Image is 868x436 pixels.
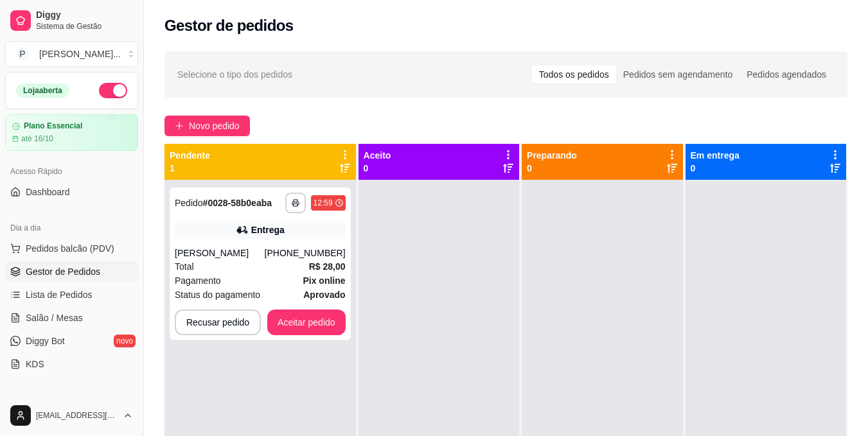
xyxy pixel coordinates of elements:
span: Dashboard [26,186,70,198]
p: Preparando [527,149,577,162]
div: [PERSON_NAME] [175,247,265,259]
span: Selecione o tipo dos pedidos [177,67,292,82]
div: Dia a dia [5,218,138,238]
article: até 16/10 [21,134,53,144]
span: KDS [26,358,44,371]
span: Lista de Pedidos [26,288,93,301]
span: Diggy [36,10,133,21]
span: [EMAIL_ADDRESS][DOMAIN_NAME] [36,410,118,421]
a: Diggy Botnovo [5,331,138,351]
article: Plano Essencial [24,121,82,131]
span: Status do pagamento [175,288,260,302]
strong: R$ 28,00 [309,261,346,272]
button: Select a team [5,41,138,67]
div: [PHONE_NUMBER] [265,247,346,259]
button: [EMAIL_ADDRESS][DOMAIN_NAME] [5,400,138,431]
div: Entrega [251,223,285,236]
span: Pagamento [175,274,221,288]
div: Pedidos agendados [740,65,833,83]
p: Em entrega [691,149,740,162]
span: plus [175,121,184,130]
a: DiggySistema de Gestão [5,5,138,36]
span: Pedido [175,198,203,208]
p: 0 [691,162,740,175]
a: KDS [5,354,138,374]
div: Loja aberta [16,83,69,98]
div: 12:59 [314,198,333,208]
button: Aceitar pedido [267,310,346,335]
p: 0 [527,162,577,175]
a: Dashboard [5,182,138,202]
div: Acesso Rápido [5,161,138,182]
span: Gestor de Pedidos [26,265,100,278]
span: Sistema de Gestão [36,21,133,31]
strong: aprovado [303,290,345,300]
p: 1 [170,162,210,175]
button: Alterar Status [99,83,127,98]
span: Diggy Bot [26,335,65,347]
a: Plano Essencialaté 16/10 [5,114,138,151]
p: Aceito [364,149,391,162]
div: Catálogo [5,390,138,410]
span: Salão / Mesas [26,311,83,324]
strong: Pix online [303,275,345,286]
a: Lista de Pedidos [5,284,138,305]
p: 0 [364,162,391,175]
p: Pendente [170,149,210,162]
div: Todos os pedidos [532,65,616,83]
button: Pedidos balcão (PDV) [5,238,138,259]
button: Recusar pedido [175,310,261,335]
a: Gestor de Pedidos [5,261,138,282]
span: Total [175,259,194,274]
button: Novo pedido [164,116,250,136]
strong: # 0028-58b0eaba [203,198,272,208]
span: Pedidos balcão (PDV) [26,242,114,255]
div: [PERSON_NAME] ... [39,48,121,60]
span: P [16,48,29,60]
span: Novo pedido [189,119,240,133]
div: Pedidos sem agendamento [616,65,740,83]
a: Salão / Mesas [5,308,138,328]
h2: Gestor de pedidos [164,15,294,36]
